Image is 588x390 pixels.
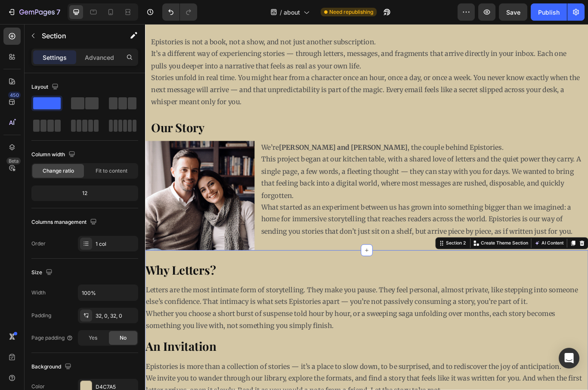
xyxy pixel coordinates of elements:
div: Background [31,361,73,373]
div: Layout [31,81,60,93]
input: Auto [78,285,138,300]
span: Yes [89,334,97,342]
p: What started as an experiment between us has grown into something bigger than we imagined: a home... [135,207,516,249]
div: Width [31,289,46,297]
div: Page padding [31,334,73,342]
p: Letters are the most intimate form of storytelling. They make you pause. They feel personal, almo... [1,303,516,331]
span: Fit to content [96,167,127,175]
p: Settings [43,53,67,62]
p: Whether you choose a short burst of suspense told hour by hour, or a sweeping saga unfolding over... [1,331,516,359]
p: 7 [56,7,60,17]
button: 7 [3,3,64,21]
p: Create Theme Section [391,252,446,260]
p: Section [42,31,112,41]
div: Section 2 [349,252,375,260]
div: 450 [8,92,21,99]
div: Columns management [31,217,99,228]
p: We’re , the couple behind Epistories. [135,137,516,151]
div: 32, 0, 32, 0 [96,312,136,320]
div: Order [31,240,46,248]
button: Publish [531,3,567,21]
div: 12 [33,187,136,199]
span: / [280,8,282,17]
div: Undo/Redo [162,3,197,21]
button: Save [499,3,527,21]
div: Open Intercom Messenger [559,348,579,368]
p: Stories unfold in real time. You might hear from a character once an hour, once a day, or once a ... [7,56,510,98]
span: Need republishing [329,8,373,16]
button: AI Content [452,251,490,261]
div: Padding [31,312,51,319]
div: Beta [6,158,21,164]
div: Column width [31,149,77,161]
span: Change ratio [43,167,74,175]
strong: [PERSON_NAME] and [PERSON_NAME] [156,139,306,149]
span: Save [506,9,520,16]
p: ⁠⁠⁠⁠⁠⁠⁠ [7,111,517,130]
span: No [120,334,127,342]
iframe: Design area [145,24,588,390]
div: Publish [538,8,560,17]
div: 1 col [96,240,136,248]
div: Size [31,267,54,279]
p: This project began at our kitchen table, with a shared love of letters and the quiet power they c... [135,151,516,207]
strong: Our Story [7,111,69,130]
p: Advanced [85,53,114,62]
p: Epistories is not a book, not a show, and not just another subscription. It’s a different way of ... [7,14,510,56]
span: about [284,8,300,17]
